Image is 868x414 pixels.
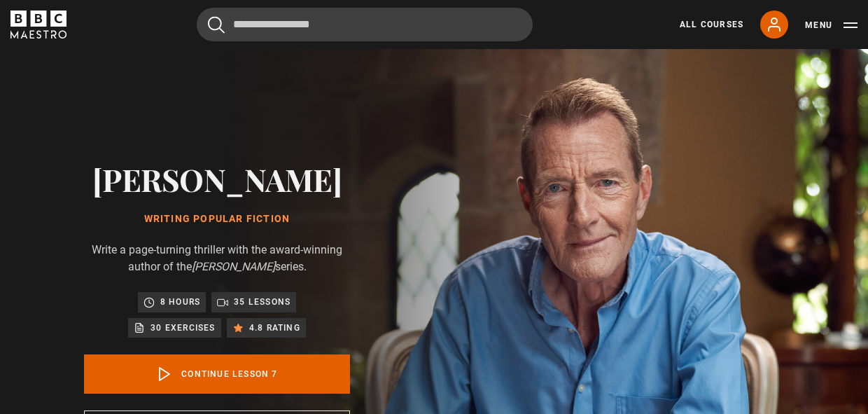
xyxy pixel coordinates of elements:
i: [PERSON_NAME] [192,260,275,273]
a: All Courses [680,18,743,31]
button: Toggle navigation [805,18,857,32]
svg: BBC Maestro [10,11,66,39]
input: Search [197,8,533,41]
p: 8 hours [160,295,200,309]
p: 30 exercises [150,321,215,335]
p: Write a page-turning thriller with the award-winning author of the series. [84,242,350,275]
h1: Writing Popular Fiction [84,214,350,225]
button: Submit the search query [208,16,225,34]
p: 4.8 rating [249,321,300,335]
a: Continue lesson 7 [84,354,350,394]
p: 35 lessons [234,295,290,309]
h2: [PERSON_NAME] [84,161,350,197]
